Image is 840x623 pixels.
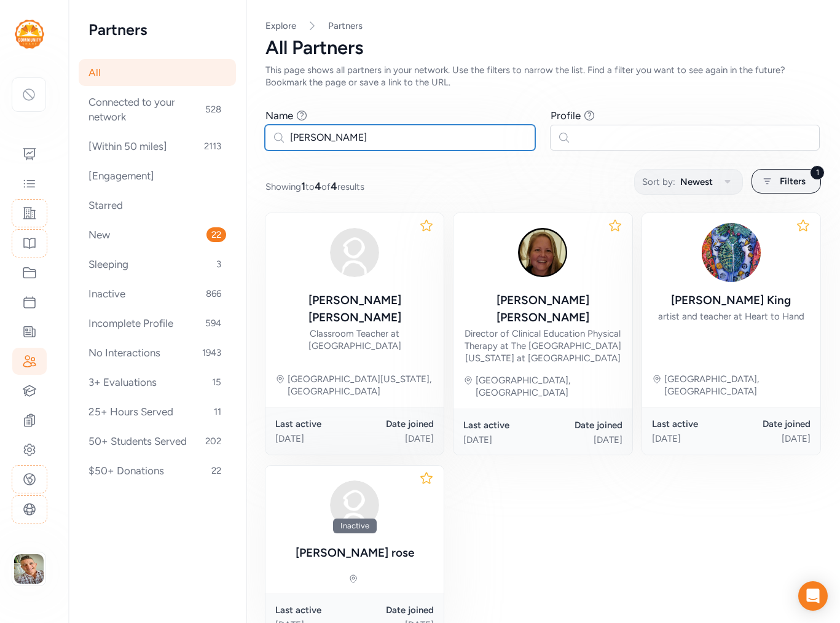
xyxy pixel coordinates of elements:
[513,223,572,282] img: pal2yVmjQmq5OrOmBCrB
[333,519,377,533] div: Inactive
[79,369,236,396] div: 3+ Evaluations
[201,286,226,301] span: 866
[88,20,226,39] h2: Partners
[798,581,828,611] div: Open Intercom Messenger
[652,418,731,430] div: Last active
[355,433,434,445] div: [DATE]
[463,419,543,431] div: Last active
[211,257,226,272] span: 3
[301,180,305,192] span: 1
[265,20,296,31] a: Explore
[265,179,364,194] span: Showing to of results
[275,292,434,326] div: [PERSON_NAME] [PERSON_NAME]
[325,223,384,282] img: avatar38fbb18c.svg
[200,434,226,449] span: 202
[664,373,811,398] div: [GEOGRAPHIC_DATA], [GEOGRAPHIC_DATA]
[207,375,226,390] span: 15
[731,418,811,430] div: Date joined
[780,174,806,189] span: Filters
[463,434,543,446] div: [DATE]
[79,398,236,425] div: 25+ Hours Served
[206,227,226,242] span: 22
[79,133,236,160] div: [Within 50 miles]
[463,327,622,364] div: Director of Clinical Education Physical Therapy at The [GEOGRAPHIC_DATA][US_STATE] at [GEOGRAPHIC...
[79,428,236,455] div: 50+ Students Served
[328,20,363,32] a: Partners
[200,316,226,331] span: 594
[810,165,825,180] div: 1
[331,180,337,192] span: 4
[325,476,384,535] img: avatar38fbb18c.svg
[79,192,236,219] div: Starred
[634,169,743,195] button: Sort by:Newest
[197,345,226,360] span: 1943
[296,544,414,562] div: [PERSON_NAME] rose
[200,102,226,117] span: 528
[658,310,804,323] div: artist and teacher at Heart to Hand
[275,418,355,430] div: Last active
[79,59,236,86] div: All
[265,37,820,59] div: All Partners
[79,457,236,484] div: $50+ Donations
[206,463,226,478] span: 22
[79,88,236,130] div: Connected to your network
[79,162,236,189] div: [Engagement]
[652,433,731,445] div: [DATE]
[543,434,622,446] div: [DATE]
[642,174,675,189] span: Sort by:
[355,418,434,430] div: Date joined
[543,419,622,431] div: Date joined
[275,327,434,352] div: Classroom Teacher at [GEOGRAPHIC_DATA]
[731,433,811,445] div: [DATE]
[275,604,355,616] div: Last active
[79,310,236,337] div: Incomplete Profile
[79,221,236,248] div: New
[315,180,321,192] span: 4
[476,374,622,399] div: [GEOGRAPHIC_DATA], [GEOGRAPHIC_DATA]
[275,433,355,445] div: [DATE]
[671,292,791,309] div: [PERSON_NAME] King
[265,20,820,32] nav: Breadcrumb
[265,108,293,123] div: Name
[15,20,44,49] img: logo
[355,604,434,616] div: Date joined
[79,251,236,278] div: Sleeping
[702,223,761,282] img: FXLymrjfTM2g1pGq20CL
[463,292,622,326] div: [PERSON_NAME] [PERSON_NAME]
[79,339,236,366] div: No Interactions
[199,139,226,154] span: 2113
[288,373,434,398] div: [GEOGRAPHIC_DATA][US_STATE], [GEOGRAPHIC_DATA]
[79,280,236,307] div: Inactive
[680,174,713,189] span: Newest
[209,404,226,419] span: 11
[551,108,581,123] div: Profile
[265,64,816,88] div: This page shows all partners in your network. Use the filters to narrow the list. Find a filter y...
